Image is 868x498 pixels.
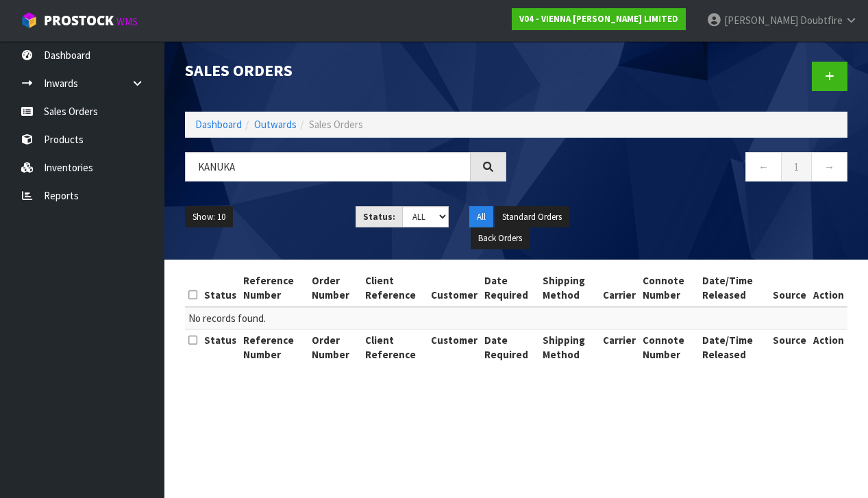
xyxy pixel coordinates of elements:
th: Client Reference [362,270,428,307]
th: Date Required [481,270,538,307]
th: Carrier [599,270,639,307]
a: → [811,152,847,182]
th: Shipping Method [539,270,599,307]
th: Carrier [599,329,639,365]
th: Action [810,270,847,307]
th: Connote Number [639,329,699,365]
th: Order Number [308,270,361,307]
a: 1 [781,152,812,182]
strong: Status: [363,211,395,223]
nav: Page navigation [527,152,848,186]
th: Date Required [481,329,538,365]
th: Shipping Method [539,329,599,365]
th: Client Reference [362,329,428,365]
th: Reference Number [240,329,308,365]
th: Customer [427,270,481,307]
button: Standard Orders [495,206,569,228]
th: Order Number [308,329,361,365]
th: Status [201,270,240,307]
a: Outwards [254,118,297,131]
th: Customer [427,329,481,365]
th: Date/Time Released [699,270,769,307]
h1: Sales Orders [185,62,506,79]
th: Source [769,329,810,365]
img: cube-alt.png [21,12,38,29]
th: Reference Number [240,270,308,307]
small: WMS [116,15,138,28]
th: Action [810,329,847,365]
th: Date/Time Released [699,329,769,365]
button: Show: 10 [185,206,233,228]
a: ← [745,152,782,182]
th: Connote Number [639,270,699,307]
td: No records found. [185,307,847,329]
a: Dashboard [195,118,242,131]
button: All [469,206,493,228]
span: Sales Orders [309,118,363,131]
span: [PERSON_NAME] [724,14,798,27]
th: Source [769,270,810,307]
input: Search sales orders [185,152,471,182]
span: ProStock [44,12,114,29]
span: Doubtfire [800,14,843,27]
strong: V04 - VIENNA [PERSON_NAME] LIMITED [519,13,678,25]
button: Back Orders [471,227,530,249]
th: Status [201,329,240,365]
